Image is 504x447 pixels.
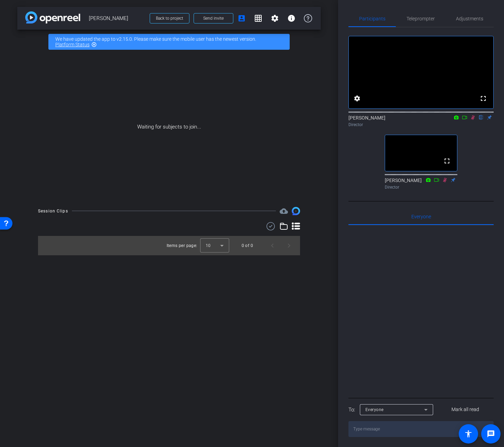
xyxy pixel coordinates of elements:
[271,14,279,22] mat-icon: settings
[456,16,483,21] span: Adjustments
[292,207,300,215] img: Session clips
[348,122,494,128] div: Director
[411,214,431,219] span: Everyone
[385,184,457,190] div: Director
[365,407,384,412] span: Everyone
[150,13,189,23] button: Back to project
[407,16,435,21] span: Teleprompter
[287,14,296,22] mat-icon: info
[437,403,494,416] button: Mark all read
[487,430,495,438] mat-icon: message
[464,430,473,438] mat-icon: accessibility
[451,406,479,413] span: Mark all read
[477,114,485,120] mat-icon: flip
[156,16,183,21] span: Back to project
[348,406,355,414] div: To:
[280,207,288,215] span: Destinations for your clips
[194,13,233,23] button: Send invite
[479,94,487,103] mat-icon: fullscreen
[237,14,246,22] mat-icon: account_box
[348,114,494,128] div: [PERSON_NAME]
[55,42,90,47] a: Platform Status
[353,94,361,103] mat-icon: settings
[281,237,297,254] button: Next page
[280,207,288,215] mat-icon: cloud_upload
[254,14,262,22] mat-icon: grid_on
[203,16,224,21] span: Send invite
[48,34,290,50] div: We have updated the app to v2.15.0. Please make sure the mobile user has the newest version.
[91,42,97,47] mat-icon: highlight_off
[359,16,385,21] span: Participants
[264,237,281,254] button: Previous page
[385,177,457,190] div: [PERSON_NAME]
[242,242,253,249] div: 0 of 0
[38,208,68,215] div: Session Clips
[17,54,321,200] div: Waiting for subjects to join...
[443,157,451,165] mat-icon: fullscreen
[25,11,80,23] img: app-logo
[167,242,197,249] div: Items per page:
[89,11,146,25] span: [PERSON_NAME]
